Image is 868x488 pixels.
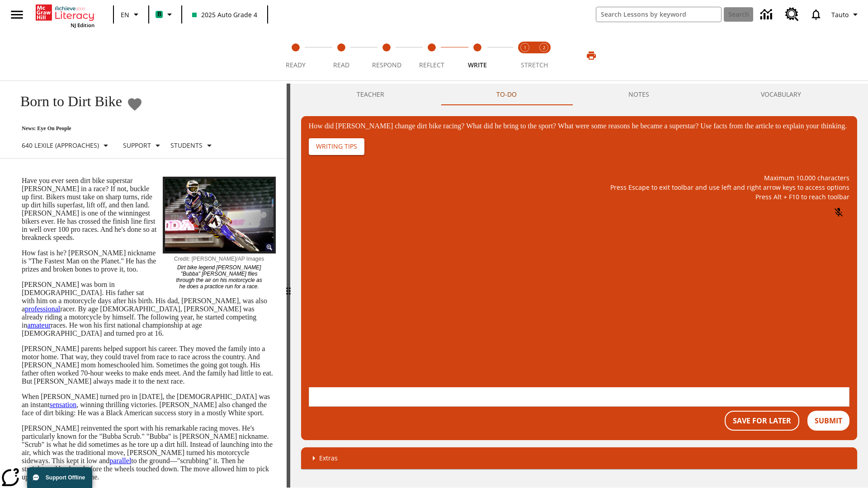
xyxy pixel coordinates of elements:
[123,141,151,150] p: Support
[46,474,85,481] span: Support Offline
[807,411,849,431] button: Submit
[36,3,94,28] div: Home
[372,61,401,69] span: Respond
[524,45,526,51] text: 1
[301,84,440,105] button: Teacher
[512,31,538,80] button: Stretch Read step 1 of 2
[831,10,849,19] span: Tauto
[269,31,322,80] button: Ready step 1 of 5
[163,177,276,253] img: Motocross racer James Stewart flies through the air on his dirt bike.
[167,137,218,154] button: Select Student
[22,281,276,338] p: [PERSON_NAME] was born in [DEMOGRAPHIC_DATA]. His father sat with him on a motorcycle days after ...
[50,401,77,408] a: sensation
[780,2,804,27] a: Resource Center, Will open in new tab
[22,141,99,150] p: 640 Lexile (Approaches)
[828,202,849,223] button: Click to activate and allow voice recognition
[333,61,349,69] span: Read
[315,31,367,80] button: Read step 2 of 5
[4,7,132,23] body: How did Stewart change dirt bike racing? What did he bring to the sport? What were some reasons h...
[419,61,444,69] span: Reflect
[309,122,849,130] div: How did [PERSON_NAME] change dirt bike racing? What did he bring to the sport? What were some rea...
[71,22,94,28] span: NJ Edition
[828,6,864,23] button: Profile/Settings
[22,424,276,481] p: [PERSON_NAME] reinvented the sport with his remarkable racing moves. He's particularly known for ...
[192,10,257,19] span: 2025 Auto Grade 4
[119,137,167,154] button: Scaffolds, Support
[309,183,849,192] p: Press Escape to exit toolbar and use left and right arrow keys to access options
[22,345,276,385] p: [PERSON_NAME] parents helped support his career. They moved the family into a motor home. That wa...
[705,84,857,105] button: VOCABULARY
[174,253,264,262] p: Credit: [PERSON_NAME]/AP Images
[287,84,290,488] div: Press Enter or Spacebar and then press right and left arrow keys to move the slider
[468,61,487,69] span: Write
[596,7,721,22] input: search field
[117,6,146,23] button: Language: EN, Select a language
[572,84,705,105] button: NOTES
[577,47,606,64] button: Print
[4,7,132,23] p: One change [PERSON_NAME] brought to dirt bike racing was…
[22,249,276,273] p: How fast is he? [PERSON_NAME] nickname is "The Fastest Man on the Planet." He has the prizes and ...
[127,96,143,112] button: Add to Favorites - Born to Dirt Bike
[11,93,122,110] h1: Born to Dirt Bike
[531,31,557,80] button: Stretch Respond step 2 of 2
[286,61,306,69] span: Ready
[25,305,60,313] a: professional
[152,6,179,23] button: Boost Class color is mint green. Change class color
[22,177,276,242] p: Have you ever seen dirt bike superstar [PERSON_NAME] in a race? If not, buckle up first. Bikers m...
[22,393,276,417] p: When [PERSON_NAME] turned pro in [DATE], the [DEMOGRAPHIC_DATA] was an instant , winning thrillin...
[157,9,161,20] span: B
[451,31,504,80] button: Write step 5 of 5
[521,61,548,69] span: STRETCH
[755,2,780,27] a: Data Center
[301,84,857,105] div: Instructional Panel Tabs
[319,453,338,463] p: Extras
[18,137,115,154] button: Select Lexile, 640 Lexile (Approaches)
[27,467,92,488] button: Support Offline
[109,457,131,465] a: parallel
[174,262,264,290] p: Dirt bike legend [PERSON_NAME] "Bubba" [PERSON_NAME] flies through the air on his motorcycle as h...
[170,141,203,150] p: Students
[725,411,799,431] button: Save For Later
[265,243,274,251] img: Magnify
[27,321,51,329] a: amateur
[11,125,218,132] p: News: Eye On People
[440,84,572,105] button: TO-DO
[360,31,413,80] button: Respond step 3 of 5
[309,138,364,155] button: Writing Tips
[4,1,30,28] button: Open side menu
[804,3,828,26] a: Notifications
[121,10,129,19] span: EN
[406,31,458,80] button: Reflect step 4 of 5
[301,447,857,469] div: Extras
[309,173,849,183] p: Maximum 10,000 characters
[309,192,849,202] p: Press Alt + F10 to reach toolbar
[290,84,868,488] div: activity
[543,45,545,51] text: 2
